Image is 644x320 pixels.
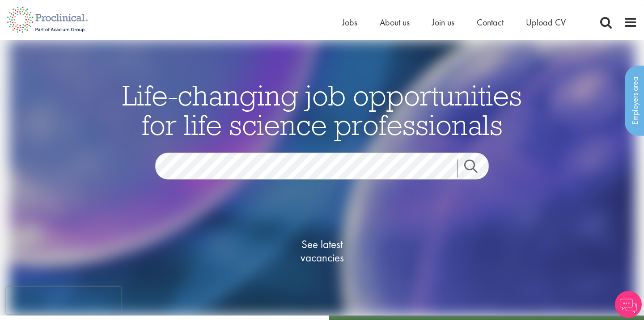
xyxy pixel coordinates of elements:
img: candidate home [9,40,635,316]
a: Upload CV [526,17,566,28]
a: Job search submit button [457,159,496,177]
a: About us [380,17,410,28]
iframe: reCAPTCHA [6,287,121,314]
a: Contact [477,17,504,28]
a: Join us [432,17,454,28]
a: Jobs [342,17,357,28]
a: See latestvacancies [277,202,367,300]
img: Chatbot [615,291,642,318]
span: Life-changing job opportunities for life science professionals [122,77,522,142]
span: See latest vacancies [277,237,367,264]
